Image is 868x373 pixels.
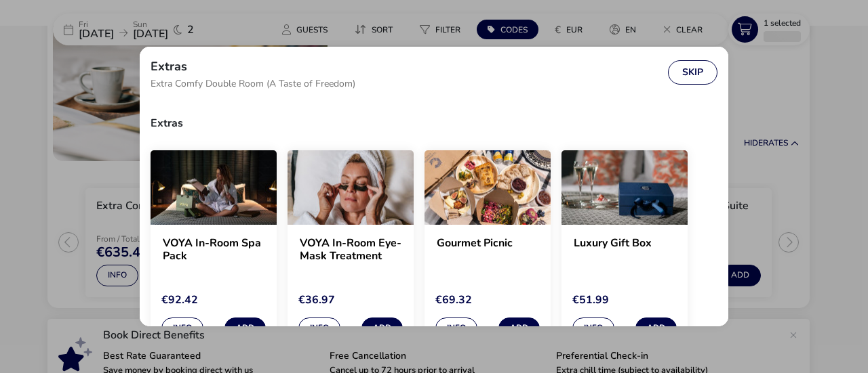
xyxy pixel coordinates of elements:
button: Add [224,317,266,339]
span: Extra Comfy Double Room (A Taste of Freedom) [151,79,355,89]
h2: Gourmet Picnic [437,237,538,263]
button: Skip [668,60,717,85]
button: Add [635,317,677,339]
button: Info [161,317,203,339]
button: Info [435,317,477,339]
button: Info [298,317,340,339]
h2: VOYA In-Room Spa Pack [163,237,264,263]
h2: Extras [151,60,187,72]
div: extras selection modal [140,47,728,327]
button: Info [572,317,614,339]
span: €92.42 [161,292,198,307]
h3: Extras [151,107,717,139]
span: €69.32 [435,292,472,307]
span: €51.99 [572,292,609,307]
h2: Luxury Gift Box [574,237,675,263]
h2: VOYA In-Room Eye-Mask Treatment [300,237,401,263]
span: €36.97 [298,292,335,307]
button: Add [361,317,403,339]
button: Add [498,317,540,339]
